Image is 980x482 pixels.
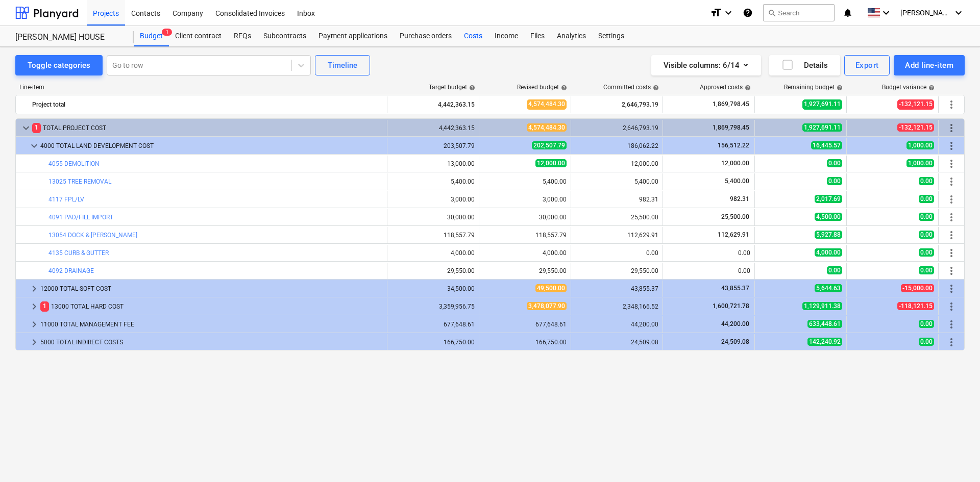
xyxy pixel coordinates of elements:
div: 5000 TOTAL INDIRECT COSTS [40,334,383,350]
span: 24,509.08 [720,338,750,345]
span: 5,927.88 [815,231,842,239]
div: 982.31 [575,196,658,203]
span: keyboard_arrow_right [28,283,40,295]
div: 11000 TOTAL MANAGEMENT FEE [40,316,383,333]
span: More actions [945,122,958,134]
div: 2,348,166.52 [575,303,658,310]
div: Remaining budget [784,84,843,91]
span: 4,000.00 [815,248,842,257]
div: 5,400.00 [575,178,658,185]
span: 0.00 [919,320,934,328]
div: Visible columns : 6/14 [664,59,749,72]
span: More actions [945,300,958,313]
div: Target budget [429,84,475,91]
span: 0.00 [919,248,934,257]
button: Add line-item [894,55,965,75]
span: [PERSON_NAME] [900,9,951,17]
span: 0.00 [827,266,842,274]
div: 5,400.00 [483,178,567,185]
span: 1,000.00 [906,159,934,167]
a: Payment applications [312,26,394,46]
div: 677,648.61 [391,321,475,328]
div: Purchase orders [394,26,458,46]
a: RFQs [228,26,257,46]
span: -118,121.15 [897,302,934,310]
div: Details [781,59,828,72]
a: 4092 DRAINAGE [48,267,94,274]
a: 13025 TREE REMOVAL [48,178,111,185]
span: 202,507.79 [532,141,567,149]
a: 4117 FPL/LV [48,196,84,203]
span: 1,600,721.78 [712,302,750,310]
span: help [835,85,843,91]
div: 43,855.37 [575,285,658,292]
div: 29,550.00 [575,267,658,274]
div: Committed costs [603,84,659,91]
span: keyboard_arrow_down [20,122,32,134]
span: More actions [945,229,958,241]
span: 43,855.37 [720,285,750,292]
span: keyboard_arrow_right [28,336,40,348]
div: Settings [592,26,630,46]
span: 0.00 [919,195,934,203]
span: keyboard_arrow_right [28,318,40,331]
div: 166,750.00 [391,339,475,346]
div: 13,000.00 [391,160,475,167]
span: 1 [32,123,41,133]
iframe: Chat Widget [929,433,980,482]
a: Client contract [169,26,228,46]
span: 1 [40,301,49,311]
div: 0.00 [667,249,750,257]
span: help [559,85,567,91]
span: help [651,85,659,91]
div: 12000 TOTAL SOFT COST [40,281,383,297]
span: More actions [945,193,958,206]
span: 1,129,911.38 [802,302,842,310]
span: 0.00 [827,177,842,185]
span: More actions [945,140,958,152]
div: Costs [458,26,488,46]
span: -132,121.15 [897,99,934,109]
span: More actions [945,318,958,331]
span: -132,121.15 [897,123,934,132]
button: Export [844,55,890,75]
div: Revised budget [517,84,567,91]
span: 5,400.00 [724,177,750,185]
a: Files [524,26,551,46]
span: 3,478,077.90 [527,302,567,310]
span: More actions [945,247,958,259]
span: 142,240.92 [807,338,842,346]
span: 25,500.00 [720,213,750,220]
span: 0.00 [919,338,934,346]
div: 677,648.61 [483,321,567,328]
span: 1,869,798.45 [712,100,750,109]
span: More actions [945,98,958,111]
span: 0.00 [919,266,934,274]
button: Toggle categories [15,55,103,75]
button: Search [763,4,835,21]
button: Details [769,55,840,75]
span: 0.00 [919,177,934,185]
div: 4,000.00 [391,249,475,257]
span: More actions [945,336,958,348]
span: 12,000.00 [535,159,567,167]
div: 4,442,363.15 [391,124,475,132]
div: 30,000.00 [391,214,475,221]
div: 118,557.79 [483,232,567,239]
span: 1,000.00 [906,141,934,149]
span: 5,644.63 [815,284,842,292]
a: 4135 CURB & GUTTER [48,249,109,257]
div: 30,000.00 [483,214,567,221]
div: 4,000.00 [483,249,567,257]
div: TOTAL PROJECT COST [32,120,383,136]
span: 633,448.61 [807,320,842,328]
span: search [768,9,776,17]
div: Budget [134,26,169,46]
button: Visible columns:6/14 [651,55,761,75]
div: 118,557.79 [391,232,475,239]
span: 4,574,484.30 [527,123,567,132]
div: 29,550.00 [391,267,475,274]
div: Subcontracts [257,26,312,46]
